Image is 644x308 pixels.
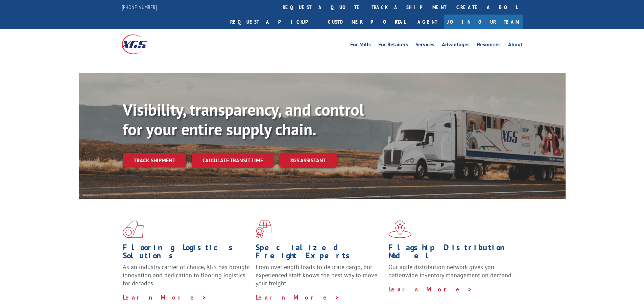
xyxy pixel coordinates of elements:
[388,243,516,263] h1: Flagship Distribution Model
[279,153,337,168] a: XGS ASSISTANT
[192,153,274,168] a: Calculate transit time
[122,4,157,10] a: [PHONE_NUMBER]
[388,285,473,293] a: Learn More >
[323,15,411,29] a: Customer Portal
[123,293,207,301] a: Learn More >
[123,263,250,287] span: As an industry carrier of choice, XGS has brought innovation and dedication to flooring logistics...
[415,42,434,49] a: Services
[123,220,144,238] img: xgs-icon-total-supply-chain-intelligence-red
[123,99,364,140] b: Visibility, transparency, and control for your entire supply chain.
[256,220,271,238] img: xgs-icon-focused-on-flooring-red
[350,42,371,49] a: For Mills
[442,42,470,49] a: Advantages
[411,15,444,29] a: Agent
[378,42,408,49] a: For Retailers
[256,293,340,301] a: Learn More >
[225,15,323,29] a: Request a pickup
[123,153,186,167] a: Track shipment
[256,263,383,293] p: From overlength loads to delicate cargo, our experienced staff knows the best way to move your fr...
[256,243,383,263] h1: Specialized Freight Experts
[388,220,412,238] img: xgs-icon-flagship-distribution-model-red
[508,42,523,49] a: About
[123,243,251,263] h1: Flooring Logistics Solutions
[477,42,501,49] a: Resources
[444,15,523,29] a: Join Our Team
[388,263,513,279] span: Our agile distribution network gives you nationwide inventory management on demand.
